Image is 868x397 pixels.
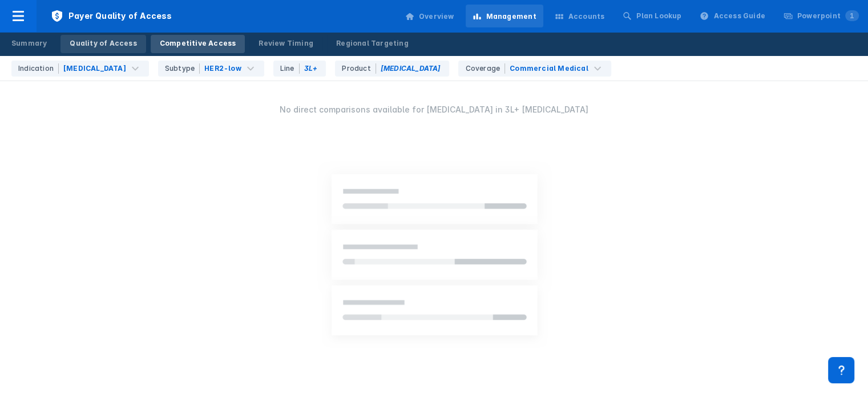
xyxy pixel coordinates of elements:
[70,38,136,49] div: Quality of Access
[273,130,595,379] img: stacked_bar_no_comparison_placeholder_2x
[636,11,681,21] div: Plan Lookup
[568,11,605,22] div: Accounts
[60,35,146,53] a: Quality of Access
[548,5,612,27] a: Accounts
[845,10,859,21] span: 1
[828,357,854,383] div: Contact Support
[2,35,56,53] a: Summary
[18,63,59,74] div: Indication
[249,35,322,53] a: Review Timing
[63,63,126,74] div: [MEDICAL_DATA]
[486,11,536,22] div: Management
[259,38,313,49] div: Review Timing
[510,63,588,74] div: Commercial Medical
[465,63,505,74] div: Coverage
[11,38,47,49] div: Summary
[335,61,449,77] div: Enhertu is the only option
[797,11,859,21] div: Powerpoint
[273,61,326,77] div: 3L+ is the only option
[160,38,236,49] div: Competitive Access
[151,35,245,53] a: Competitive Access
[165,63,200,74] div: Subtype
[336,38,409,49] div: Regional Targeting
[419,11,454,22] div: Overview
[327,35,418,53] a: Regional Targeting
[466,5,543,27] a: Management
[204,63,241,74] div: HER2-low
[713,11,765,21] div: Access Guide
[398,5,461,27] a: Overview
